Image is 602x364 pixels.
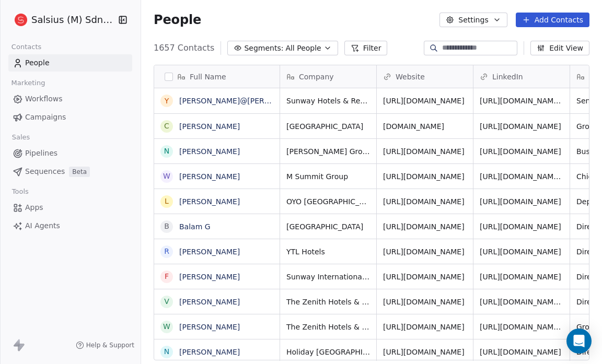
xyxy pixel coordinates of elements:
[383,222,465,231] a: [URL][DOMAIN_NAME]
[163,321,170,332] div: W
[8,199,132,216] a: Apps
[8,217,132,234] a: AI Agents
[383,273,465,281] a: [URL][DOMAIN_NAME]
[383,97,465,105] a: [URL][DOMAIN_NAME]
[480,348,561,356] a: [URL][DOMAIN_NAME]
[286,347,370,357] span: Holiday [GEOGRAPHIC_DATA]
[383,323,465,331] a: [URL][DOMAIN_NAME]
[492,72,523,82] span: LinkedIn
[8,163,132,180] a: SequencesBeta
[383,197,465,206] a: [URL][DOMAIN_NAME]
[383,147,465,156] a: [URL][DOMAIN_NAME]
[480,222,561,231] a: [URL][DOMAIN_NAME]
[154,12,201,28] span: People
[179,248,240,256] a: [PERSON_NAME]
[7,130,34,145] span: Sales
[285,43,321,54] span: All People
[76,341,134,349] a: Help & Support
[7,75,50,91] span: Marketing
[164,221,169,232] div: B
[179,197,240,206] a: [PERSON_NAME]
[25,93,63,104] span: Workflows
[15,14,27,26] img: logo%20salsius.png
[396,72,425,82] span: Website
[164,121,169,132] div: C
[299,72,334,82] span: Company
[286,272,370,282] span: Sunway International Hotels & Resorts
[344,41,388,55] button: Filter
[383,122,444,131] a: [DOMAIN_NAME]
[480,197,561,206] a: [URL][DOMAIN_NAME]
[480,273,561,281] a: [URL][DOMAIN_NAME]
[7,184,33,199] span: Tools
[8,54,132,72] a: People
[25,166,65,177] span: Sequences
[154,65,280,88] div: Full Name
[179,122,240,131] a: [PERSON_NAME]
[25,57,50,68] span: People
[86,341,134,349] span: Help & Support
[179,323,240,331] a: [PERSON_NAME]
[7,39,46,55] span: Contacts
[480,248,561,256] a: [URL][DOMAIN_NAME]
[165,271,169,282] div: F
[164,246,169,257] div: R
[31,13,115,27] span: Salsius (M) Sdn Bhd
[566,328,592,354] div: Open Intercom Messenger
[377,65,473,88] div: Website
[286,146,370,157] span: [PERSON_NAME] Group
[383,298,465,306] a: [URL][DOMAIN_NAME]
[13,11,111,29] button: Salsius (M) Sdn Bhd
[473,65,570,88] div: LinkedIn
[190,72,226,82] span: Full Name
[179,222,211,231] a: Balam G
[164,296,169,307] div: V
[383,348,465,356] a: [URL][DOMAIN_NAME]
[286,322,370,332] span: The Zenith Hotels & Resorts
[286,246,370,257] span: YTL Hotels
[163,171,170,182] div: W
[439,13,507,27] button: Settings
[164,146,169,157] div: N
[286,297,370,307] span: The Zenith Hotels & Resorts
[480,147,561,156] a: [URL][DOMAIN_NAME]
[25,112,66,123] span: Campaigns
[286,96,370,106] span: Sunway Hotels & Resorts
[286,121,370,132] span: [GEOGRAPHIC_DATA]
[165,196,169,207] div: L
[179,97,308,105] a: [PERSON_NAME]@[PERSON_NAME]
[244,43,283,54] span: Segments:
[286,221,370,232] span: [GEOGRAPHIC_DATA]
[8,109,132,126] a: Campaigns
[69,167,90,177] span: Beta
[280,65,376,88] div: Company
[25,202,43,213] span: Apps
[383,248,465,256] a: [URL][DOMAIN_NAME]
[179,147,240,156] a: [PERSON_NAME]
[154,42,214,54] span: 1657 Contacts
[480,122,561,131] a: [URL][DOMAIN_NAME]
[8,145,132,162] a: Pipelines
[179,298,240,306] a: [PERSON_NAME]
[530,41,589,55] button: Edit View
[25,220,60,231] span: AI Agents
[286,196,370,207] span: OYO [GEOGRAPHIC_DATA]
[8,90,132,108] a: Workflows
[179,273,240,281] a: [PERSON_NAME]
[25,148,57,159] span: Pipelines
[165,96,169,107] div: Y
[179,348,240,356] a: [PERSON_NAME]
[383,172,465,181] a: [URL][DOMAIN_NAME]
[286,171,370,182] span: M Summit Group
[164,346,169,357] div: N
[516,13,589,27] button: Add Contacts
[154,88,280,361] div: grid
[179,172,240,181] a: [PERSON_NAME]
